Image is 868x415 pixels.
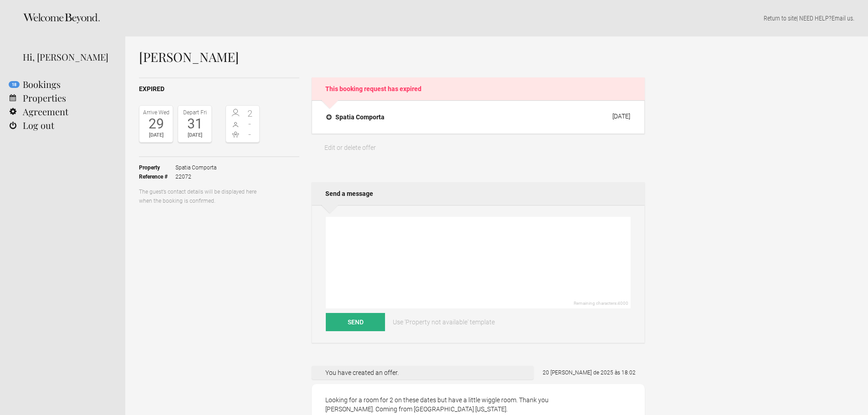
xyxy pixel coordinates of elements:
[312,366,534,379] div: You have created an offer.
[543,369,636,376] flynt-date-display: 20 [PERSON_NAME] de 2025 às 18:02
[312,182,645,205] h2: Send a message
[175,163,216,172] span: Spatia Comporta
[386,313,501,331] a: Use 'Property not available' template
[243,119,257,128] span: -
[319,108,637,127] button: Spatia Comporta [DATE]
[243,109,257,118] span: 2
[142,108,170,117] div: Arrive Wed
[142,131,170,140] div: [DATE]
[764,15,796,22] a: Return to site
[142,117,170,131] div: 29
[139,50,645,64] h1: [PERSON_NAME]
[175,172,216,181] span: 22072
[180,131,209,140] div: [DATE]
[326,113,385,122] h4: Spatia Comporta
[9,81,20,88] flynt-notification-badge: 18
[243,130,257,139] span: -
[23,50,112,64] div: Hi, [PERSON_NAME]
[139,187,260,205] p: The guest’s contact details will be displayed here when the booking is confirmed.
[832,15,853,22] a: Email us
[139,14,854,23] p: | NEED HELP? .
[312,138,389,157] a: Edit or delete offer
[326,313,385,331] button: Send
[180,117,209,131] div: 31
[180,108,209,117] div: Depart Fri
[139,84,299,94] h2: expired
[139,172,175,181] strong: Reference #
[312,77,645,100] h2: This booking request has expired
[612,113,630,120] div: [DATE]
[139,163,175,172] strong: Property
